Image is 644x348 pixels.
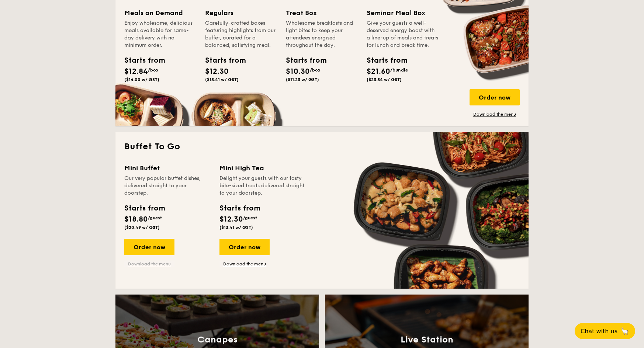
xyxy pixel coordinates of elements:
span: $12.30 [205,67,229,76]
div: Treat Box [286,8,358,18]
div: Our very popular buffet dishes, delivered straight to your doorstep. [124,175,211,197]
h2: Buffet To Go [124,141,520,153]
span: $12.84 [124,67,148,76]
span: ($11.23 w/ GST) [286,77,319,82]
div: Order now [124,239,174,255]
a: Download the menu [470,111,520,117]
div: Mini Buffet [124,163,211,173]
span: ($14.00 w/ GST) [124,77,159,82]
span: $10.30 [286,67,310,76]
div: Carefully-crafted boxes featuring highlights from our buffet, curated for a balanced, satisfying ... [205,20,277,49]
a: Download the menu [124,261,174,267]
span: $12.30 [219,215,243,224]
span: 🦙 [620,327,629,335]
span: /bundle [390,67,408,73]
span: /guest [243,215,257,220]
span: $18.80 [124,215,148,224]
div: Enjoy wholesome, delicious meals available for same-day delivery with no minimum order. [124,20,196,49]
div: Starts from [124,55,157,66]
div: Give your guests a well-deserved energy boost with a line-up of meals and treats for lunch and br... [367,20,439,49]
div: Mini High Tea [219,163,306,173]
div: Starts from [367,55,400,66]
div: Starts from [219,203,260,214]
div: Starts from [124,203,165,214]
div: Regulars [205,8,277,18]
div: Wholesome breakfasts and light bites to keep your attendees energised throughout the day. [286,20,358,49]
span: ($23.54 w/ GST) [367,77,402,82]
span: /box [310,67,321,73]
div: Meals on Demand [124,8,196,18]
span: $21.60 [367,67,390,76]
a: Download the menu [219,261,270,267]
span: Chat with us [581,328,617,335]
span: /guest [148,215,162,220]
div: Order now [219,239,270,255]
div: Starts from [286,55,319,66]
span: ($20.49 w/ GST) [124,225,160,230]
div: Order now [470,89,520,105]
div: Starts from [205,55,238,66]
h3: Live Station [401,335,453,345]
span: /box [148,67,159,73]
div: Seminar Meal Box [367,8,439,18]
h3: Canapes [197,335,238,345]
span: ($13.41 w/ GST) [219,225,253,230]
span: ($13.41 w/ GST) [205,77,239,82]
button: Chat with us🦙 [575,323,635,339]
div: Delight your guests with our tasty bite-sized treats delivered straight to your doorstep. [219,175,306,197]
